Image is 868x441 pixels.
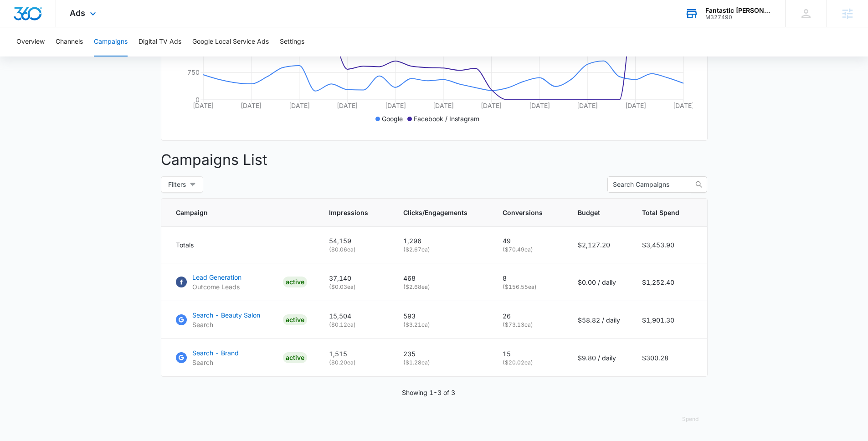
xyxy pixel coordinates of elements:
[631,301,707,339] td: $1,901.30
[529,102,550,109] tspan: [DATE]
[192,27,269,56] button: Google Local Service Ads
[503,236,556,246] p: 49
[578,240,620,250] p: $2,127.20
[192,272,241,282] p: Lead Generation
[176,272,307,292] a: FacebookLead GenerationOutcome LeadsACTIVE
[192,310,260,320] p: Search - Beauty Salon
[403,246,481,254] p: ( $2.67 ea)
[288,102,309,109] tspan: [DATE]
[578,208,607,217] span: Budget
[385,102,406,109] tspan: [DATE]
[195,96,200,103] tspan: 0
[280,27,304,56] button: Settings
[139,27,181,56] button: Digital TV Ads
[329,349,381,359] p: 1,515
[329,311,381,321] p: 15,504
[503,208,543,217] span: Conversions
[613,179,678,190] input: Search Campaigns
[337,102,358,109] tspan: [DATE]
[503,311,556,321] p: 26
[176,352,187,363] img: Google Ads
[403,349,481,359] p: 235
[168,179,186,190] span: Filters
[403,311,481,321] p: 593
[329,359,381,367] p: ( $0.20 ea)
[329,283,381,291] p: ( $0.03 ea)
[176,240,307,250] div: Totals
[631,263,707,301] td: $1,252.40
[503,283,556,291] p: ( $156.55 ea)
[642,208,679,217] span: Total Spend
[673,408,708,430] button: Spend
[161,176,203,193] button: Filters
[192,358,239,367] p: Search
[192,282,241,292] p: Outcome Leads
[578,277,620,287] p: $0.00 / daily
[193,102,214,109] tspan: [DATE]
[503,246,556,254] p: ( $70.49 ea)
[503,321,556,329] p: ( $73.13 ea)
[673,102,694,109] tspan: [DATE]
[691,176,707,193] button: search
[329,321,381,329] p: ( $0.12 ea)
[403,273,481,283] p: 468
[433,102,454,109] tspan: [DATE]
[283,352,307,363] div: ACTIVE
[94,27,128,56] button: Campaigns
[329,246,381,254] p: ( $0.06 ea)
[192,348,239,358] p: Search - Brand
[283,314,307,325] div: ACTIVE
[577,102,598,109] tspan: [DATE]
[70,8,85,18] span: Ads
[578,353,620,363] p: $9.80 / daily
[403,359,481,367] p: ( $1.28 ea)
[631,227,707,263] td: $3,453.90
[241,102,262,109] tspan: [DATE]
[161,149,708,171] p: Campaigns List
[56,27,83,56] button: Channels
[16,27,45,56] button: Overview
[705,7,772,14] div: account name
[414,114,479,123] p: Facebook / Instagram
[329,236,381,246] p: 54,159
[481,102,502,109] tspan: [DATE]
[503,349,556,359] p: 15
[503,273,556,283] p: 8
[631,339,707,377] td: $300.28
[705,14,772,21] div: account id
[503,359,556,367] p: ( $20.02 ea)
[329,273,381,283] p: 37,140
[176,310,307,329] a: Google AdsSearch - Beauty SalonSearchACTIVE
[283,277,307,287] div: ACTIVE
[329,208,368,217] span: Impressions
[192,320,260,329] p: Search
[403,236,481,246] p: 1,296
[382,114,403,123] p: Google
[402,388,455,397] p: Showing 1-3 of 3
[176,277,187,287] img: Facebook
[691,181,707,188] span: search
[403,208,467,217] span: Clicks/Engagements
[176,314,187,325] img: Google Ads
[176,348,307,367] a: Google AdsSearch - BrandSearchACTIVE
[187,68,200,76] tspan: 750
[625,102,646,109] tspan: [DATE]
[176,208,294,217] span: Campaign
[403,283,481,291] p: ( $2.68 ea)
[578,315,620,325] p: $58.82 / daily
[403,321,481,329] p: ( $3.21 ea)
